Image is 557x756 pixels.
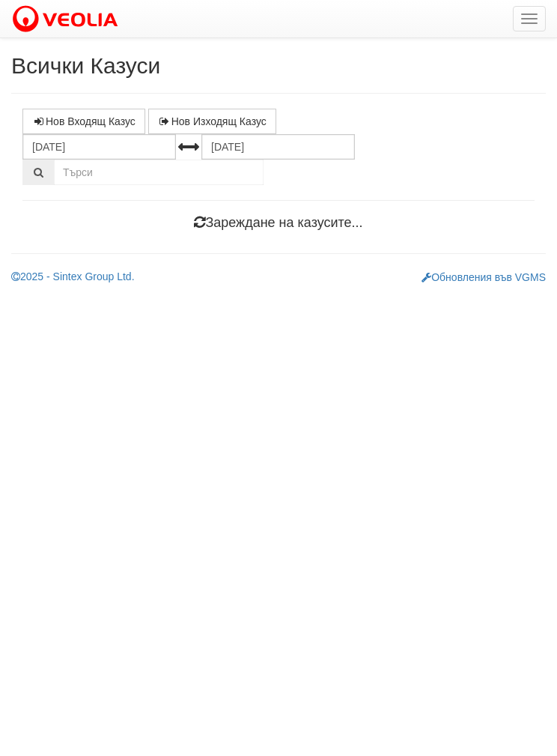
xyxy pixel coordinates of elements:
a: Нов Входящ Казус [22,109,145,134]
img: VeoliaLogo.png [11,4,125,35]
a: Нов Изходящ Казус [148,109,276,134]
a: Обновления във VGMS [421,271,546,283]
input: Търсене по Идентификатор, Бл/Вх/Ап, Тип, Описание, Моб. Номер, Имейл, Файл, Коментар, [54,160,264,185]
h4: Зареждане на казусите... [22,216,535,231]
h2: Всички Казуси [11,53,546,78]
a: 2025 - Sintex Group Ltd. [11,270,135,282]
